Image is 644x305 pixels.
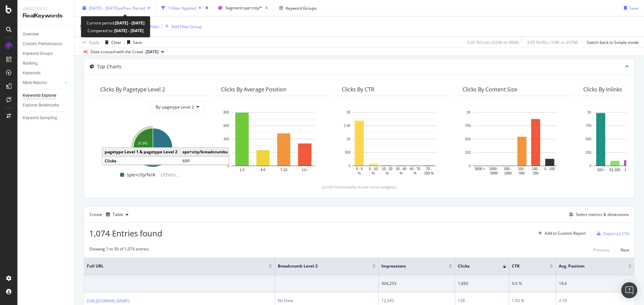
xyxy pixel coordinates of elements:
[92,184,626,190] div: (scroll horizontally to see more widgets)
[171,23,202,29] div: Add Filter Group
[23,92,69,99] a: Keywords Explorer
[162,22,202,30] button: Add Filter Group
[519,171,525,175] text: 500
[356,167,363,171] text: 0 - 5
[583,86,622,93] div: Clicks By Inlinks
[261,168,266,172] text: 4-6
[559,281,632,287] div: 14.6
[23,92,56,99] div: Keywords Explorer
[89,39,99,45] div: Apply
[100,86,165,93] div: Clicks By pagetype Level 2
[89,5,118,11] span: [DATE] - [DATE]
[458,298,506,304] div: 128
[168,5,196,11] div: 1 Filter Applied
[576,212,629,217] div: Select metrics & dimensions
[342,109,446,176] svg: A chart.
[87,19,145,27] div: Current period:
[512,263,540,269] span: CTR
[89,246,149,254] div: Showing 1 to 50 of 1,074 entries
[221,86,286,93] div: Clicks By Average Position
[512,281,553,287] div: 0.6 %
[239,168,245,172] text: 1-3
[100,125,205,168] svg: A chart.
[215,3,271,13] button: Segment:spe+city/*
[204,5,210,11] div: times
[143,48,167,56] button: [DATE]
[159,150,168,153] text: 61.2%
[609,168,620,172] text: 51-100
[138,142,147,146] text: 37.8%
[227,164,229,168] text: 0
[536,228,586,239] button: Add to Custom Report
[559,263,618,269] span: Avg. Position
[88,27,144,34] div: Compared to:
[621,282,637,298] div: Open Intercom Messenger
[587,39,639,45] div: Switch back to Simple mode
[532,167,540,171] text: 100 -
[559,298,632,304] div: 2.79
[23,31,69,38] a: Overview
[381,298,452,304] div: 12,343
[424,171,434,175] text: 100 %
[504,167,512,171] text: 500 -
[621,247,629,253] div: Next
[87,263,259,269] span: Full URL
[111,39,121,45] div: Clear
[23,12,69,20] div: RealKeywords
[23,41,62,48] div: Content Performance
[150,101,205,112] button: By: pagetype Level 2
[382,167,393,171] text: 10 - 20
[463,109,567,176] div: A chart.
[587,110,592,114] text: 1K
[586,151,591,154] text: 250
[97,63,121,70] div: Top Charts
[594,228,629,239] button: Export as CSV
[23,60,69,67] a: Ranking
[467,39,519,45] div: 0.92 % Clicks ( 424K on 46M )
[115,20,145,26] b: [DATE] - [DATE]
[584,37,639,48] button: Switch back to Simple mode
[91,49,143,55] div: Data crossed with the Crawl
[278,263,362,269] span: Breadcrumb Level 2
[221,109,326,176] svg: A chart.
[278,298,375,304] div: No Data
[465,137,471,141] text: 500
[346,137,351,141] text: 1K
[23,60,38,67] div: Ranking
[156,104,194,110] span: By: pagetype Level 2
[381,263,439,269] span: Impressions
[396,167,407,171] text: 20 - 40
[90,209,131,220] div: Create
[489,167,499,171] text: 1000 -
[603,231,629,236] div: Export as CSV
[276,3,319,13] button: Keyword Groups
[630,5,639,11] div: Save
[159,3,204,13] button: 1 Filter Applied
[113,213,123,217] div: Table
[475,167,485,171] text: 5000 +
[465,151,471,154] text: 250
[426,167,432,171] text: 70 -
[133,39,142,45] div: Save
[458,281,506,287] div: 1,850
[527,39,578,45] div: 3.95 % URLs ( 10M on 257M )
[118,5,145,11] span: vs Prev. Period
[127,171,155,179] span: spe+city/N/A
[23,31,39,38] div: Overview
[410,167,421,171] text: 40 - 70
[23,41,69,48] a: Content Performance
[490,171,498,175] text: 5000
[223,124,229,128] text: 600
[597,168,605,172] text: 101+
[346,110,351,114] text: 2K
[23,79,63,86] a: More Reports
[87,298,129,304] a: [URL][DOMAIN_NAME]
[146,49,159,55] span: 2025 Sep. 12th
[80,23,95,29] span: Full URL
[345,151,351,154] text: 500
[469,164,471,168] text: 0
[621,3,639,13] button: Save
